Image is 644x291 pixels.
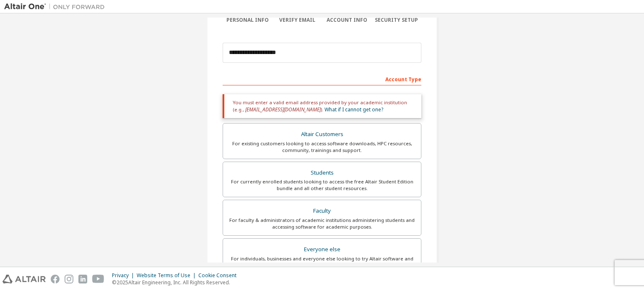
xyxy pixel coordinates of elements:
div: Cookie Consent [198,272,241,279]
p: © 2025 Altair Engineering, Inc. All Rights Reserved. [112,279,241,286]
div: For faculty & administrators of academic institutions administering students and accessing softwa... [228,217,416,230]
span: [EMAIL_ADDRESS][DOMAIN_NAME] [245,106,321,113]
div: Privacy [112,272,137,279]
div: Security Setup [372,17,422,23]
div: Everyone else [228,244,416,255]
img: facebook.svg [51,275,60,283]
div: Students [228,167,416,179]
div: For individuals, businesses and everyone else looking to try Altair software and explore our prod... [228,255,416,269]
img: linkedin.svg [78,275,87,283]
div: Personal Info [223,17,273,23]
div: Account Info [322,17,372,23]
div: Altair Customers [228,129,416,140]
div: Verify Email [273,17,322,23]
div: For existing customers looking to access software downloads, HPC resources, community, trainings ... [228,140,416,154]
div: Faculty [228,205,416,217]
div: Website Terms of Use [137,272,198,279]
div: Account Type [223,72,421,85]
div: You must enter a valid email address provided by your academic institution (e.g., ). [223,94,421,118]
img: instagram.svg [65,275,73,283]
a: What if I cannot get one? [325,106,383,113]
div: For currently enrolled students looking to access the free Altair Student Edition bundle and all ... [228,178,416,192]
img: Altair One [4,3,109,11]
img: youtube.svg [92,275,104,283]
img: altair_logo.svg [3,275,46,283]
